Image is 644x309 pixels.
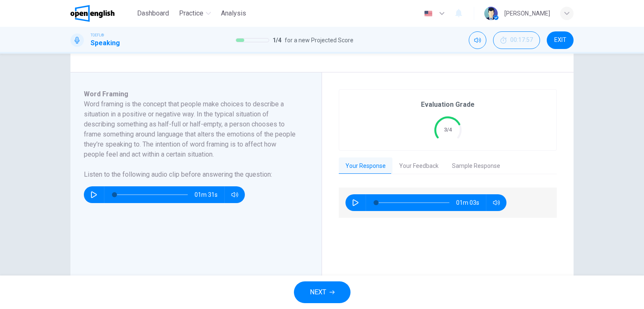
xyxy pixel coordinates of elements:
[84,170,298,180] h6: Listen to the following audio clip before answering the question :
[294,281,351,303] button: NEXT
[195,186,224,203] span: 01m 31s
[554,37,566,44] span: EXIT
[421,100,475,110] h6: Evaluation Grade
[423,10,434,17] img: en
[484,7,498,20] img: Profile picture
[134,6,172,21] button: Dashboard
[339,157,392,175] button: Your Response
[84,90,128,98] span: Word Framing
[70,5,114,22] img: OpenEnglish logo
[310,286,326,298] span: NEXT
[444,126,452,133] text: 3/4
[218,6,249,21] button: Analysis
[510,37,533,44] span: 00:17:57
[456,194,486,211] span: 01m 03s
[91,38,120,48] h1: Speaking
[547,31,574,49] button: EXIT
[179,8,203,18] span: Practice
[392,157,445,175] button: Your Feedback
[273,35,281,45] span: 1 / 4
[504,8,550,18] div: [PERSON_NAME]
[493,31,540,49] button: 00:17:57
[339,157,557,175] div: basic tabs example
[176,6,214,21] button: Practice
[445,157,507,175] button: Sample Response
[221,8,246,18] span: Analysis
[70,5,134,22] a: OpenEnglish logo
[91,32,104,38] span: TOEFL®
[469,31,486,49] div: Mute
[285,35,353,45] span: for a new Projected Score
[493,31,540,49] div: Hide
[84,99,298,160] h6: Word framing is the concept that people make choices to describe a situation in a positive or neg...
[137,8,169,18] span: Dashboard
